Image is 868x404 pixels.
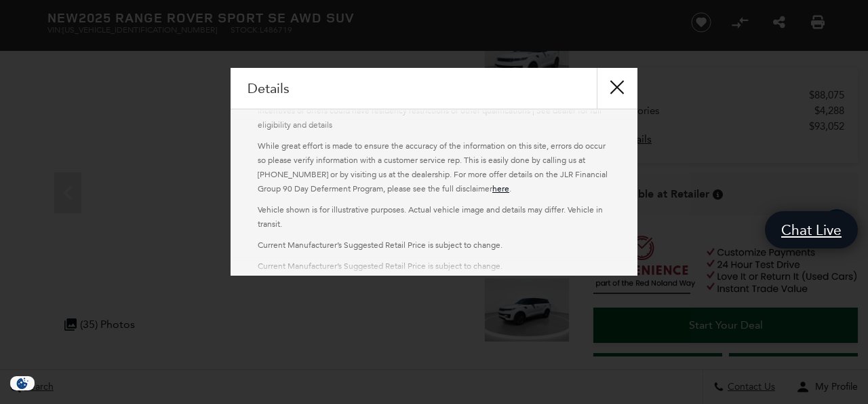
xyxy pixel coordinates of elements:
p: While great effort is made to ensure the accuracy of the information on this site, errors do occu... [258,139,610,196]
img: Opt-Out Icon [7,376,38,390]
a: Chat Live [765,211,858,249]
button: close [597,68,637,109]
span: Chat Live [774,221,848,239]
section: Click to Open Cookie Consent Modal [7,376,38,390]
p: Vehicle shown is for illustrative purposes. Actual vehicle image and details may differ. Vehicle ... [258,203,610,232]
p: Current Manufacturer’s Suggested Retail Price is subject to change. [258,238,610,253]
p: Current Manufacturer’s Suggested Retail Price is subject to change. [258,259,610,274]
a: here [492,184,509,194]
div: Details [231,68,637,109]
